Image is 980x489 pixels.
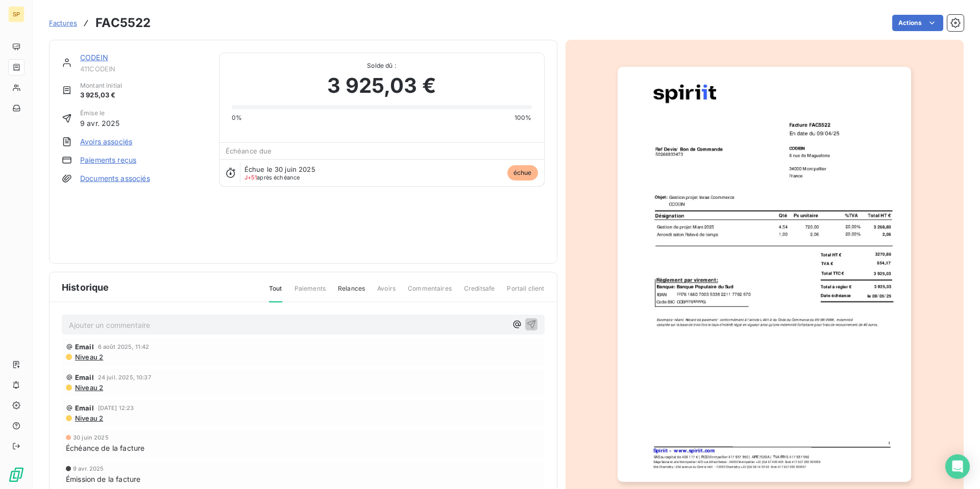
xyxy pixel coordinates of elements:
a: Documents associés [80,173,150,184]
span: 411CODEIN [80,65,207,73]
a: CODEIN [80,53,108,62]
button: Actions [892,15,943,31]
div: SP [8,6,24,22]
span: Email [75,404,94,412]
span: Émise le [80,109,120,118]
span: Échéance due [226,147,272,155]
span: Portail client [507,284,544,301]
span: 0% [232,113,242,122]
span: Paiements [295,284,326,301]
span: Avoirs [377,284,396,301]
span: Historique [62,280,109,294]
a: Factures [49,18,77,28]
h3: FAC5522 [95,14,151,32]
span: Émission de la facture [66,474,140,484]
span: Email [75,373,94,381]
span: Email [75,343,94,351]
span: échue [507,165,538,181]
a: Paiements reçus [80,155,136,165]
span: Niveau 2 [74,414,103,422]
span: Relances [338,284,365,301]
span: 24 juil. 2025, 10:37 [98,374,151,380]
span: Commentaires [408,284,452,301]
span: 6 août 2025, 11:42 [98,344,150,350]
span: Montant initial [80,81,122,90]
span: Creditsafe [464,284,495,301]
span: Tout [269,284,282,302]
span: Niveau 2 [74,353,103,361]
span: J+51 [244,174,257,181]
span: 3 925,03 € [327,70,436,101]
span: Échue le 30 juin 2025 [244,165,315,173]
img: invoice_thumbnail [618,67,911,482]
span: 30 juin 2025 [73,434,109,441]
span: 9 avr. 2025 [73,466,104,472]
a: Avoirs associés [80,137,132,147]
span: après échéance [244,174,300,181]
img: Logo LeanPay [8,467,24,483]
span: Factures [49,19,77,27]
div: Open Intercom Messenger [945,454,970,479]
span: Niveau 2 [74,383,103,392]
span: Solde dû : [232,61,532,70]
span: 9 avr. 2025 [80,118,120,128]
span: Échéance de la facture [66,443,144,453]
span: [DATE] 12:23 [98,405,134,411]
span: 3 925,03 € [80,90,122,100]
span: 100% [514,113,532,122]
